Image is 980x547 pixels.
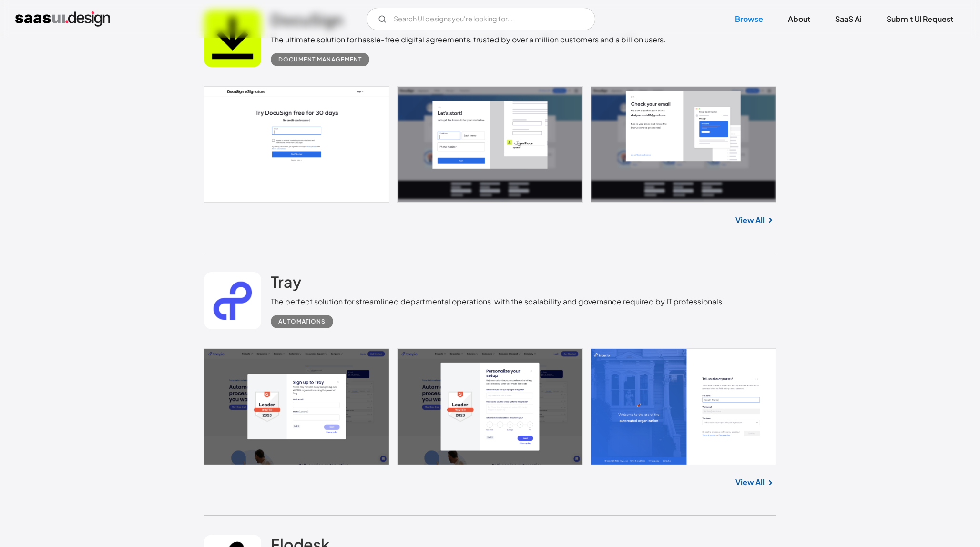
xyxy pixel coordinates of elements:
[735,476,765,488] a: View All
[271,34,666,45] div: The ultimate solution for hassle-free digital agreements, trusted by over a million customers and...
[271,272,301,291] h2: Tray
[278,316,326,327] div: Automations
[824,9,873,30] a: SaaS Ai
[271,296,725,307] div: The perfect solution for streamlined departmental operations, with the scalability and governance...
[278,54,362,65] div: Document Management
[367,8,595,30] form: Email Form
[271,272,301,296] a: Tray
[367,8,595,30] input: Search UI designs you're looking for...
[724,9,775,30] a: Browse
[735,214,765,226] a: View All
[15,11,110,27] a: home
[875,9,965,30] a: Submit UI Request
[776,9,822,30] a: About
